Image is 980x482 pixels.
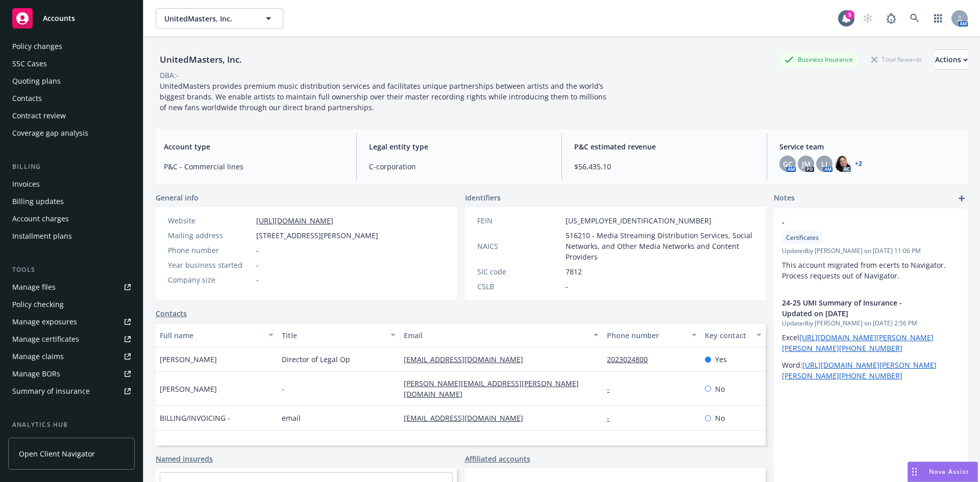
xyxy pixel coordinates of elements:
[782,319,960,328] span: Updated by [PERSON_NAME] on [DATE] 2:56 PM
[12,56,47,72] div: SSC Cases
[160,330,262,341] div: Full name
[282,413,301,423] span: email
[8,90,135,107] a: Contacts
[465,192,501,203] span: Identifiers
[164,13,253,24] span: UnitedMasters, Inc.
[168,215,252,226] div: Website
[8,296,135,313] a: Policy checking
[12,348,64,365] div: Manage claims
[282,384,284,394] span: -
[574,141,754,152] span: P&C estimated revenue
[369,141,549,152] span: Legal entity type
[566,215,712,226] span: [US_EMPLOYER_IDENTIFICATION_NUMBER]
[715,413,725,423] span: No
[8,348,135,365] a: Manage claims
[164,161,344,172] span: P&C - Commercial lines
[282,354,350,365] span: Director of Legal Op
[607,354,656,364] a: 2023024800
[782,260,948,281] span: This account migrated from ecerts to Navigator. Process requests out of Navigator.
[782,297,933,319] span: 24-25 UMI Summary of Insurance - Updated on [DATE]
[821,159,827,169] span: LI
[782,333,934,353] a: [URL][DOMAIN_NAME][PERSON_NAME][PERSON_NAME][PHONE_NUMBER]
[908,462,978,482] button: Nova Assist
[164,141,344,152] span: Account type
[404,330,587,341] div: Email
[168,245,252,256] div: Phone number
[955,192,968,205] a: add
[400,323,603,347] button: Email
[369,161,549,172] span: C-corporation
[8,125,135,141] a: Coverage gap analysis
[477,215,561,226] div: FEIN
[8,176,135,192] a: Invoices
[282,330,384,341] div: Title
[566,281,568,292] span: -
[928,8,948,29] a: Switch app
[465,453,530,464] a: Affiliated accounts
[404,378,579,399] a: [PERSON_NAME][EMAIL_ADDRESS][PERSON_NAME][DOMAIN_NAME]
[835,156,851,172] img: photo
[256,245,259,256] span: -
[802,159,811,169] span: JM
[566,266,582,277] span: 7812
[12,383,90,399] div: Summary of insurance
[8,73,135,89] a: Quoting plans
[160,70,179,81] div: DBA: -
[607,413,618,423] a: -
[160,413,230,423] span: BILLING/INVOICING -
[855,161,862,167] a: +2
[774,209,968,289] div: -CertificatesUpdatedby [PERSON_NAME] on [DATE] 11:06 PMThis account migrated from ecerts to Navig...
[8,211,135,227] a: Account charges
[783,159,793,169] span: GC
[156,192,199,203] span: General info
[8,4,135,33] a: Accounts
[160,354,217,365] span: [PERSON_NAME]
[256,274,259,285] span: -
[477,241,561,251] div: NAICS
[779,141,960,152] span: Service team
[168,274,252,285] div: Company size
[168,230,252,241] div: Mailing address
[935,50,968,69] div: Actions
[908,462,921,481] div: Drag to move
[12,279,56,295] div: Manage files
[12,296,64,313] div: Policy checking
[156,453,213,464] a: Named insureds
[782,360,960,381] p: Word:
[477,266,561,277] div: SIC code
[12,228,72,244] div: Installment plans
[156,53,246,66] div: UnitedMasters, Inc.
[8,108,135,124] a: Contract review
[12,38,62,55] div: Policy changes
[8,162,135,172] div: Billing
[881,8,901,29] a: Report a Bug
[607,330,685,341] div: Phone number
[43,14,75,22] span: Accounts
[8,265,135,275] div: Tools
[404,413,531,423] a: [EMAIL_ADDRESS][DOMAIN_NAME]
[779,53,858,66] div: Business Insurance
[603,323,700,347] button: Phone number
[8,383,135,399] a: Summary of insurance
[935,49,968,70] button: Actions
[786,233,819,242] span: Certificates
[782,246,960,256] span: Updated by [PERSON_NAME] on [DATE] 11:06 PM
[160,81,608,112] span: UnitedMasters provides premium music distribution services and facilitates unique partnerships be...
[8,314,135,330] a: Manage exposures
[477,281,561,292] div: CSLB
[866,53,927,66] div: Total Rewards
[12,366,60,382] div: Manage BORs
[8,228,135,244] a: Installment plans
[701,323,766,347] button: Key contact
[8,279,135,295] a: Manage files
[404,354,531,364] a: [EMAIL_ADDRESS][DOMAIN_NAME]
[156,8,283,29] button: UnitedMasters, Inc.
[12,108,66,124] div: Contract review
[715,384,725,394] span: No
[12,176,40,192] div: Invoices
[168,260,252,270] div: Year business started
[566,230,754,262] span: 516210 - Media Streaming Distribution Services, Social Networks, and Other Media Networks and Con...
[256,260,259,270] span: -
[904,8,925,29] a: Search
